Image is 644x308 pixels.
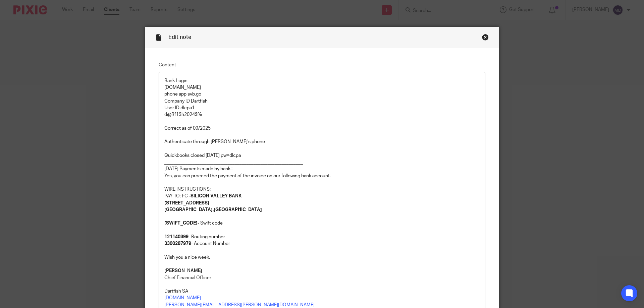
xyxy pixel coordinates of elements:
strong: SILICON VALLEY BANK [191,194,241,198]
p: d@Rf1$h2024$% [164,111,480,118]
span: Chief Financial Officer [164,275,211,280]
p: [DOMAIN_NAME] [164,84,480,91]
p: phone app svb.go [164,91,480,98]
p: Bank Login [164,77,480,84]
strong: [SWIFT_CODE] [164,221,198,226]
strong: [GEOGRAPHIC_DATA],[GEOGRAPHIC_DATA] [164,207,262,212]
p: Quickbooks closed [DATE] pw=dlcpa [164,152,480,159]
span: Dartfish SA [164,289,188,294]
div: Close this dialog window [482,34,489,41]
p: ___________________________________________________________ [164,159,480,166]
p: - Swift code [164,220,480,227]
strong: [STREET_ADDRESS] [164,201,209,205]
p: User ID dlcpa1 [164,105,480,111]
p: Yes, you can proceed the payment of the invoice on our following bank account. [164,173,480,179]
span: Edit note [168,35,191,40]
a: [PERSON_NAME][EMAIL_ADDRESS][PERSON_NAME][DOMAIN_NAME] [164,303,315,307]
p: WIRE INSTRUCTIONS: [164,186,480,193]
strong: 3300287979 [164,241,191,246]
p: Authenticate through [PERSON_NAME]'s phone [164,138,480,145]
p: - Account Number [164,240,480,247]
p: Correct as of 09/2025 [164,125,480,132]
p: Wish you a nice week, [164,254,480,261]
strong: 121140399 [164,235,189,239]
p: Company ID Dartfish [164,98,480,105]
p: - Routing number [164,234,480,240]
p: [DATE] Payments made by bank : [164,166,480,172]
a: [DOMAIN_NAME] [164,296,201,300]
p: PAY TO: FC - [164,193,480,199]
span: [PERSON_NAME] [164,268,202,273]
label: Content [159,62,485,68]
